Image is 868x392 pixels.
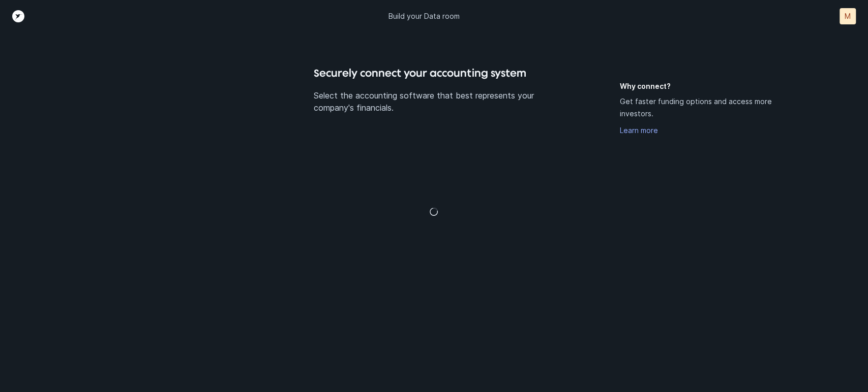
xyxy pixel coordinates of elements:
[388,11,460,21] p: Build your Data room
[313,65,554,81] h4: Securely connect your accounting system
[840,8,856,24] button: M
[313,89,554,114] p: Select the accounting software that best represents your company's financials.
[620,95,796,120] p: Get faster funding options and access more investors.
[620,81,796,91] h5: Why connect?
[620,126,658,135] a: Learn more
[845,11,851,21] p: M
